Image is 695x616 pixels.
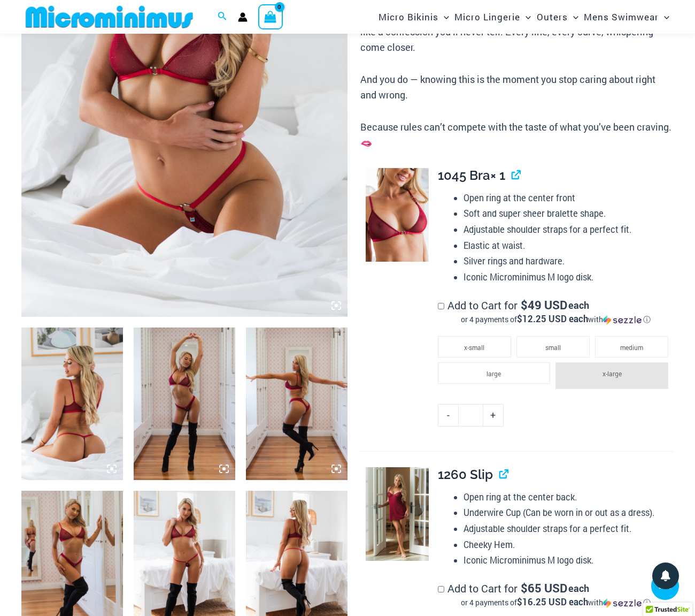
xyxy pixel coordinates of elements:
li: Elastic at waist. [464,238,674,254]
span: large [486,369,501,378]
span: x-large [603,369,622,378]
span: $12.25 USD each [517,313,588,325]
span: 1045 Bra [438,168,490,183]
li: Adjustable shoulder straps for a perfect fit. [464,222,674,238]
span: $16.25 USD each [517,596,588,608]
img: Guilty Pleasures Red 1045 Bra 6045 Thong [134,328,235,480]
img: Guilty Pleasures Red 1045 Bra 689 Micro [21,328,123,480]
span: medium [620,343,643,352]
li: Cheeky Hem. [464,537,674,553]
span: 65 USD [521,583,567,594]
div: or 4 payments of$12.25 USD eachwithSezzle Click to learn more about Sezzle [438,314,674,325]
span: Menu Toggle [438,3,449,31]
input: Add to Cart for$49 USD eachor 4 payments of$12.25 USD eachwithSezzle Click to learn more about Se... [438,303,444,309]
li: Soft and super sheer bralette shape. [464,206,674,222]
nav: Site Navigation [374,2,674,32]
span: × 1 [490,168,505,183]
a: View Shopping Cart, empty [258,4,283,29]
img: Sezzle [603,598,642,608]
a: OutersMenu ToggleMenu Toggle [534,3,581,31]
li: Open ring at the center front [464,190,674,206]
div: or 4 payments of with [438,597,674,608]
li: x-large [555,362,668,389]
img: Guilty Pleasures Red 1260 Slip [366,467,428,561]
a: + [483,404,504,427]
li: Open ring at the center back. [464,489,674,505]
span: Outers [537,3,568,31]
span: each [568,300,589,310]
img: MM SHOP LOGO FLAT [21,5,197,29]
div: or 4 payments of$16.25 USD eachwithSezzle Click to learn more about Sezzle [438,597,674,608]
a: Search icon link [218,10,227,24]
img: Guilty Pleasures Red 1045 Bra [366,168,428,262]
input: Product quantity [458,404,483,427]
span: 49 USD [521,300,567,310]
div: or 4 payments of with [438,314,674,325]
input: Add to Cart for$65 USD eachor 4 payments of$16.25 USD eachwithSezzle Click to learn more about Se... [438,586,444,592]
li: small [516,336,590,358]
li: Underwire Cup (Can be worn in or out as a dress). [464,505,674,521]
li: Silver rings and hardware. [464,253,674,269]
img: Sezzle [603,315,642,325]
a: Micro BikinisMenu ToggleMenu Toggle [376,3,452,31]
li: Iconic Microminimus M logo disk. [464,269,674,285]
span: Menu Toggle [568,3,578,31]
li: Iconic Microminimus M logo disk. [464,552,674,568]
a: - [438,404,458,427]
span: Menu Toggle [659,3,669,31]
span: each [568,583,589,594]
span: small [545,343,561,352]
a: Mens SwimwearMenu ToggleMenu Toggle [581,3,672,31]
label: Add to Cart for [438,298,674,325]
a: Account icon link [238,12,248,22]
span: Micro Lingerie [454,3,520,31]
span: Menu Toggle [520,3,531,31]
label: Add to Cart for [438,581,674,608]
img: Guilty Pleasures Red 1045 Bra 6045 Thong [246,328,347,480]
span: 1260 Slip [438,467,493,482]
span: $ [521,297,528,313]
span: $ [521,580,528,596]
li: Adjustable shoulder straps for a perfect fit. [464,521,674,537]
li: large [438,362,551,384]
li: x-small [438,336,511,358]
span: Mens Swimwear [584,3,659,31]
a: Micro LingerieMenu ToggleMenu Toggle [452,3,534,31]
li: medium [595,336,668,358]
span: x-small [464,343,484,352]
span: Micro Bikinis [379,3,438,31]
